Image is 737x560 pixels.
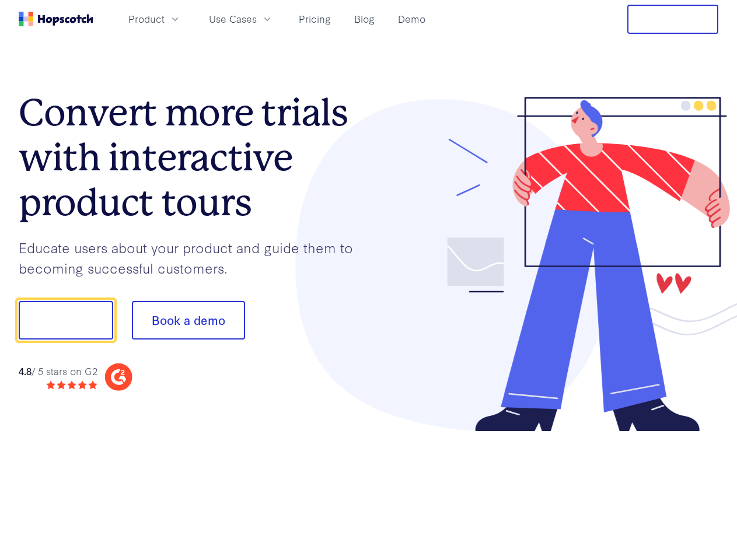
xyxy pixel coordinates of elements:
p: Educate users about your product and guide them to becoming successful customers. [19,237,369,278]
button: Use Cases [202,9,280,29]
button: Book a demo [132,301,245,339]
a: Home [19,12,93,26]
button: Free Trial [627,5,718,34]
button: Product [121,9,188,29]
span: Use Cases [209,12,257,26]
a: Blog [350,9,379,29]
a: Demo [393,9,430,29]
strong: 4.8 [19,364,32,377]
span: Product [128,12,165,26]
button: Show me! [19,301,113,339]
div: / 5 stars on G2 [19,364,97,379]
a: Pricing [294,9,336,29]
h1: Convert more trials with interactive product tours [19,90,369,225]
